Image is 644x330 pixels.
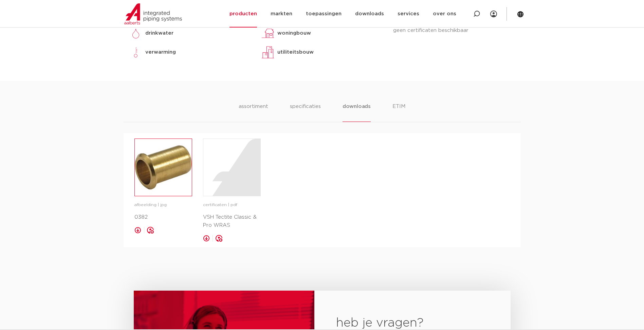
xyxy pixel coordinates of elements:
[277,48,314,56] p: utiliteitsbouw
[261,26,275,40] img: woningbouw
[393,26,515,35] p: geen certificaten beschikbaar
[261,45,275,59] img: utiliteitsbouw
[145,48,176,56] p: verwarming
[277,29,311,37] p: woningbouw
[129,26,143,40] img: drinkwater
[392,103,405,122] li: ETIM
[239,103,268,122] li: assortiment
[203,213,261,230] p: VSH Tectite Classic & Pro WRAS
[343,103,371,122] li: downloads
[134,213,192,221] p: 0382
[135,139,192,196] img: image for 0382
[290,103,321,122] li: specificaties
[129,45,143,59] img: verwarming
[134,139,192,196] a: image for 0382
[203,202,261,208] p: certificaten | pdf
[134,202,192,208] p: afbeelding | jpg
[145,29,173,37] p: drinkwater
